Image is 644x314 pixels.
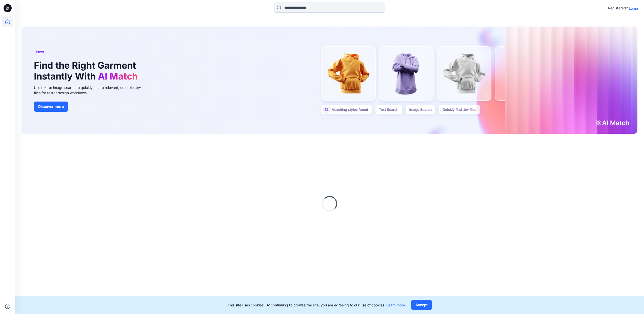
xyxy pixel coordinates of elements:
[608,5,628,11] p: Registered?
[34,85,148,95] div: Use text or image search to quickly locate relevant, editable .bw files for faster design workflows.
[34,60,140,82] h1: Find the Right Garment Instantly With
[629,6,638,11] p: Login
[36,49,44,55] span: New
[98,71,138,82] span: AI Match
[228,302,405,308] p: This site uses cookies. By continuing to browse the site, you are agreeing to our use of cookies.
[386,303,405,307] a: Learn more
[34,102,68,112] button: Discover more
[411,300,432,310] button: Accept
